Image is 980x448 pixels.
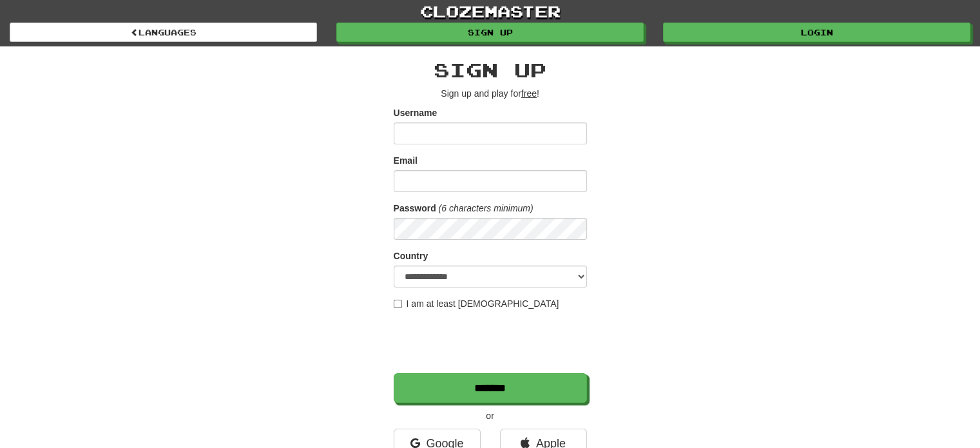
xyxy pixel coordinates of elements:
[394,154,418,167] label: Email
[336,23,644,42] a: Sign up
[394,59,587,81] h2: Sign up
[521,88,537,99] u: free
[394,202,436,215] label: Password
[439,203,533,213] em: (6 characters minimum)
[663,23,970,42] a: Login
[394,87,587,100] p: Sign up and play for !
[394,106,437,119] label: Username
[394,249,428,262] label: Country
[394,409,587,422] p: or
[10,23,317,42] a: Languages
[394,297,559,310] label: I am at least [DEMOGRAPHIC_DATA]
[394,300,402,308] input: I am at least [DEMOGRAPHIC_DATA]
[394,317,590,367] iframe: reCAPTCHA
